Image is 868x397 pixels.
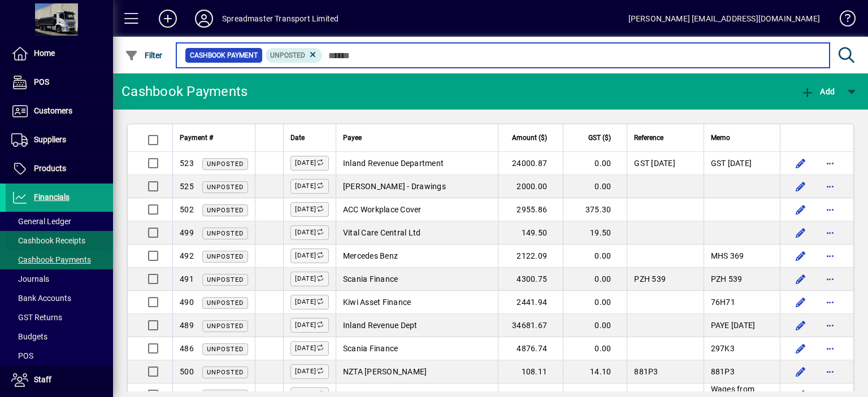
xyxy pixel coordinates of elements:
[792,293,810,311] button: Edit
[270,51,305,59] span: Unposted
[290,132,329,144] div: Date
[821,316,839,334] button: More options
[6,289,113,308] a: Bank Accounts
[343,228,421,237] span: Vital Care Central Ltd
[563,175,627,198] td: 0.00
[190,50,258,61] span: Cashbook Payment
[801,87,835,96] span: Add
[711,132,730,144] span: Memo
[207,207,244,214] span: Unposted
[11,351,33,360] span: POS
[821,363,839,381] button: More options
[711,132,773,144] div: Memo
[207,346,244,353] span: Unposted
[207,230,244,237] span: Unposted
[498,337,563,360] td: 4876.74
[34,49,55,58] span: Home
[180,251,194,260] span: 492
[792,316,810,334] button: Edit
[180,159,194,168] span: 523
[207,276,244,283] span: Unposted
[343,298,411,307] span: Kiwi Asset Finance
[792,339,810,357] button: Edit
[792,154,810,172] button: Edit
[792,224,810,242] button: Edit
[180,132,248,144] div: Payment #
[711,159,752,168] span: GST [DATE]
[6,68,113,97] a: POS
[498,360,563,383] td: 108.11
[821,247,839,265] button: More options
[121,82,248,101] div: Cashbook Payments
[6,250,113,269] a: Cashbook Payments
[563,198,627,221] td: 375.30
[180,132,213,144] span: Payment #
[266,48,323,63] mat-chip: Transaction status: Unposted
[343,182,446,191] span: [PERSON_NAME] - Drawings
[798,81,837,102] button: Add
[6,308,113,327] a: GST Returns
[180,298,194,307] span: 490
[634,132,663,144] span: Reference
[343,367,427,376] span: NZTA [PERSON_NAME]
[207,184,244,191] span: Unposted
[290,225,329,240] label: [DATE]
[207,322,244,330] span: Unposted
[512,132,547,144] span: Amount ($)
[821,154,839,172] button: More options
[180,344,194,353] span: 486
[821,339,839,357] button: More options
[11,236,85,245] span: Cashbook Receipts
[180,321,194,330] span: 489
[180,228,194,237] span: 499
[343,132,491,144] div: Payee
[343,159,444,168] span: Inland Revenue Department
[34,375,51,384] span: Staff
[290,248,329,263] label: [DATE]
[498,221,563,245] td: 149.50
[6,155,113,183] a: Products
[122,45,166,66] button: Filter
[6,231,113,250] a: Cashbook Receipts
[563,152,627,175] td: 0.00
[634,159,675,168] span: GST [DATE]
[563,337,627,360] td: 0.00
[570,132,621,144] div: GST ($)
[711,274,743,283] span: PZH 539
[150,8,186,29] button: Add
[792,177,810,195] button: Edit
[6,40,113,68] a: Home
[821,177,839,195] button: More options
[6,126,113,154] a: Suppliers
[186,8,222,29] button: Profile
[634,132,696,144] div: Reference
[290,364,329,379] label: [DATE]
[498,152,563,175] td: 24000.87
[290,132,305,144] span: Date
[6,346,113,365] a: POS
[343,205,422,214] span: ACC Workplace Cover
[6,212,113,231] a: General Ledger
[588,132,611,144] span: GST ($)
[792,247,810,265] button: Edit
[290,156,329,171] label: [DATE]
[498,291,563,314] td: 2441.94
[628,10,820,28] div: [PERSON_NAME] [EMAIL_ADDRESS][DOMAIN_NAME]
[563,314,627,337] td: 0.00
[563,360,627,383] td: 14.10
[498,314,563,337] td: 34681.67
[711,251,744,260] span: MHS 369
[6,269,113,289] a: Journals
[290,202,329,217] label: [DATE]
[290,318,329,333] label: [DATE]
[792,270,810,288] button: Edit
[563,245,627,268] td: 0.00
[343,321,418,330] span: Inland Revenue Dept
[498,268,563,291] td: 4300.75
[207,253,244,260] span: Unposted
[34,135,66,144] span: Suppliers
[821,224,839,242] button: More options
[6,97,113,125] a: Customers
[34,106,72,115] span: Customers
[498,175,563,198] td: 2000.00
